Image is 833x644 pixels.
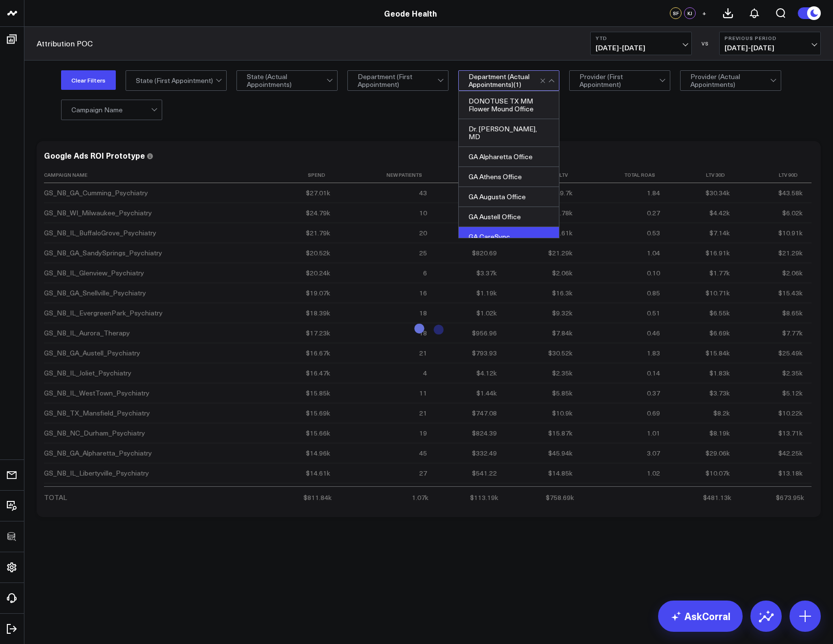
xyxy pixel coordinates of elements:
[472,448,497,458] div: $332.49
[306,428,330,438] div: $15.66k
[44,348,140,358] div: GS_NB_GA_Austell_Psychiatry
[472,348,497,358] div: $793.93
[412,493,428,502] div: 1.07k
[725,44,815,52] span: [DATE] - [DATE]
[470,493,498,502] div: $113.19k
[778,288,803,298] div: $15.43k
[44,468,149,478] div: GS_NB_IL_Libertyville_Psychiatry
[709,368,730,378] div: $1.83k
[44,248,162,258] div: GS_NB_GA_SandySprings_Psychiatry
[306,368,330,378] div: $16.47k
[647,468,660,478] div: 1.02
[782,268,803,278] div: $2.06k
[647,408,660,418] div: 0.69
[459,119,559,147] div: Dr. [PERSON_NAME], MD
[709,328,730,338] div: $6.69k
[269,167,339,183] th: Spend
[725,35,815,41] b: Previous Period
[303,493,332,502] div: $811.84k
[705,448,730,458] div: $29.06k
[384,8,437,19] a: Geode Health
[647,428,660,438] div: 1.01
[419,448,427,458] div: 45
[778,448,803,458] div: $42.25k
[419,288,427,298] div: 16
[552,268,573,278] div: $2.06k
[590,32,692,55] button: YTD[DATE]-[DATE]
[778,468,803,478] div: $13.18k
[419,228,427,238] div: 20
[472,428,497,438] div: $824.39
[44,308,163,318] div: GS_NB_IL_EvergreenPark_Psychiatry
[548,428,573,438] div: $15.87k
[782,388,803,398] div: $5.12k
[419,328,427,338] div: 18
[419,428,427,438] div: 19
[647,308,660,318] div: 0.51
[709,228,730,238] div: $7.14k
[472,408,497,418] div: $747.08
[705,188,730,198] div: $30.34k
[476,388,497,398] div: $1.44k
[782,208,803,218] div: $6.02k
[778,408,803,418] div: $10.22k
[709,308,730,318] div: $6.55k
[552,368,573,378] div: $2.35k
[669,167,739,183] th: Ltv 30d
[306,308,330,318] div: $18.39k
[472,248,497,258] div: $820.69
[419,308,427,318] div: 18
[581,167,668,183] th: Total Roas
[782,308,803,318] div: $8.65k
[548,348,573,358] div: $30.52k
[647,268,660,278] div: 0.10
[647,368,660,378] div: 0.14
[670,7,682,19] div: SF
[698,7,710,19] button: +
[776,493,804,502] div: $673.95k
[459,167,559,187] div: GA Athens Office
[548,248,573,258] div: $21.29k
[697,41,714,46] div: VS
[705,468,730,478] div: $10.07k
[709,268,730,278] div: $1.77k
[548,468,573,478] div: $14.85k
[778,228,803,238] div: $10.91k
[647,348,660,358] div: 1.83
[552,408,573,418] div: $10.9k
[44,368,131,378] div: GS_NB_IL_Joliet_Psychiatry
[472,468,497,478] div: $541.22
[552,288,573,298] div: $16.3k
[44,328,130,338] div: GS_NB_IL_Aurora_Therapy
[37,38,93,49] a: Attribution POC
[44,268,144,278] div: GS_NB_IL_Glenview_Psychiatry
[306,268,330,278] div: $20.24k
[306,228,330,238] div: $21.79k
[476,288,497,298] div: $1.19k
[596,35,686,41] b: YTD
[596,44,686,52] span: [DATE] - [DATE]
[306,348,330,358] div: $16.67k
[705,248,730,258] div: $16.91k
[476,308,497,318] div: $1.02k
[459,227,559,247] div: GA CareSync
[306,468,330,478] div: $14.61k
[548,228,573,238] div: $11.61k
[778,188,803,198] div: $43.58k
[44,493,67,502] div: TOTAL
[419,408,427,418] div: 21
[472,328,497,338] div: $956.96
[647,228,660,238] div: 0.53
[782,328,803,338] div: $7.77k
[476,368,497,378] div: $4.12k
[647,248,660,258] div: 1.04
[44,188,148,198] div: GS_NB_GA_Cumming_Psychiatry
[419,248,427,258] div: 25
[44,448,152,458] div: GS_NB_GA_Alpharetta_Psychiatry
[778,348,803,358] div: $25.49k
[306,208,330,218] div: $24.79k
[419,188,427,198] div: 43
[658,601,743,632] a: AskCorral
[552,328,573,338] div: $7.84k
[647,448,660,458] div: 3.07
